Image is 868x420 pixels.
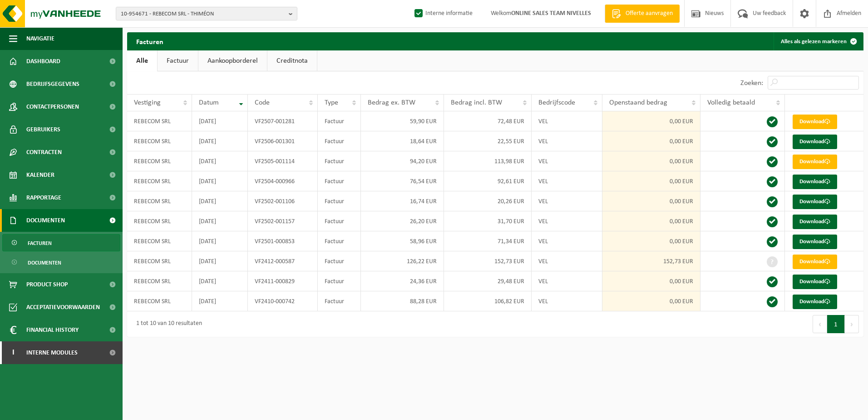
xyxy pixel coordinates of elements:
a: Aankoopborderel [198,50,267,71]
td: 106,82 EUR [444,291,532,311]
td: 113,98 EUR [444,151,532,171]
td: [DATE] [192,211,248,231]
td: 152,73 EUR [444,251,532,271]
td: REBECOM SRL [127,271,192,291]
td: 20,26 EUR [444,191,532,211]
td: 0,00 EUR [602,171,700,191]
button: 10-954671 - REBECOM SRL - THIMÉON [116,7,297,20]
button: Previous [813,315,827,333]
a: Download [793,195,837,209]
td: VF2507-001281 [248,111,318,131]
td: VF2506-001301 [248,131,318,151]
td: VF2502-001157 [248,211,318,231]
td: 76,54 EUR [361,171,444,191]
td: Factuur [318,231,361,251]
td: REBECOM SRL [127,191,192,211]
td: VF2504-000966 [248,171,318,191]
a: Factuur [158,50,198,71]
td: REBECOM SRL [127,151,192,171]
a: Documenten [2,254,120,271]
td: 94,20 EUR [361,151,444,171]
td: Factuur [318,191,361,211]
td: 0,00 EUR [602,131,700,151]
td: REBECOM SRL [127,131,192,151]
td: 31,70 EUR [444,211,532,231]
td: REBECOM SRL [127,211,192,231]
span: Product Shop [26,273,68,296]
span: Volledig betaald [707,99,755,106]
a: Download [793,155,837,169]
td: [DATE] [192,291,248,311]
td: 0,00 EUR [602,231,700,251]
td: VEL [532,111,602,131]
strong: ONLINE SALES TEAM NIVELLES [511,10,591,17]
td: VEL [532,151,602,171]
h2: Facturen [127,32,173,50]
td: VEL [532,191,602,211]
a: Download [793,115,837,129]
label: Interne informatie [413,7,473,20]
a: Download [793,295,837,309]
td: 126,22 EUR [361,251,444,271]
button: 1 [827,315,845,333]
td: 26,20 EUR [361,211,444,231]
td: [DATE] [192,271,248,291]
td: [DATE] [192,251,248,271]
span: Bedrag incl. BTW [451,99,502,106]
td: 72,48 EUR [444,111,532,131]
td: [DATE] [192,191,248,211]
td: 59,90 EUR [361,111,444,131]
td: Factuur [318,251,361,271]
td: VF2411-000829 [248,271,318,291]
td: 0,00 EUR [602,151,700,171]
span: Code [255,99,270,106]
td: Factuur [318,131,361,151]
span: Bedrijfsgegevens [26,73,79,95]
span: Datum [199,99,219,106]
td: VEL [532,171,602,191]
span: Kalender [26,164,54,186]
span: Documenten [26,209,65,232]
td: 152,73 EUR [602,251,700,271]
td: REBECOM SRL [127,291,192,311]
td: 0,00 EUR [602,111,700,131]
span: Bedrag ex. BTW [368,99,415,106]
td: 29,48 EUR [444,271,532,291]
td: REBECOM SRL [127,251,192,271]
span: Type [325,99,338,106]
a: Download [793,275,837,289]
span: Bedrijfscode [538,99,575,106]
td: VF2501-000853 [248,231,318,251]
td: [DATE] [192,151,248,171]
a: Offerte aanvragen [605,5,680,23]
td: 92,61 EUR [444,171,532,191]
td: [DATE] [192,231,248,251]
span: Documenten [28,254,61,271]
td: 18,64 EUR [361,131,444,151]
a: Alle [127,50,157,71]
span: Interne modules [26,341,78,364]
td: [DATE] [192,171,248,191]
td: [DATE] [192,131,248,151]
label: Zoeken: [740,80,763,87]
a: Download [793,135,837,149]
span: Vestiging [134,99,161,106]
td: 16,74 EUR [361,191,444,211]
td: VEL [532,231,602,251]
a: Download [793,235,837,249]
span: Financial History [26,319,79,341]
span: 10-954671 - REBECOM SRL - THIMÉON [121,7,285,21]
span: I [9,341,17,364]
td: VEL [532,271,602,291]
td: VEL [532,211,602,231]
a: Download [793,175,837,189]
span: Rapportage [26,186,61,209]
a: Facturen [2,234,120,251]
td: Factuur [318,111,361,131]
td: REBECOM SRL [127,171,192,191]
span: Offerte aanvragen [623,9,675,18]
td: VEL [532,291,602,311]
td: 0,00 EUR [602,211,700,231]
a: Creditnota [267,50,317,71]
button: Alles als gelezen markeren [774,32,863,50]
